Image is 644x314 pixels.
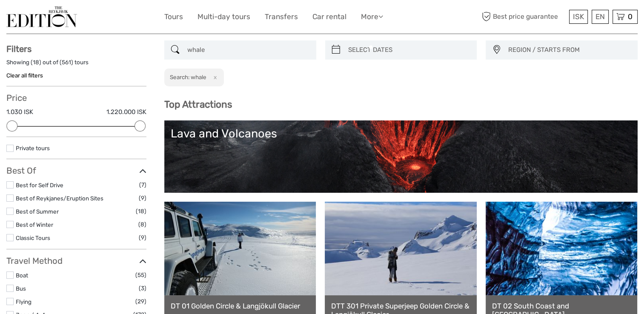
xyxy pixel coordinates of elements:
a: Lava and Volcanoes [171,127,631,186]
a: Best of Summer [16,208,59,215]
span: (7) [139,180,146,190]
b: Top Attractions [164,99,232,110]
a: Transfers [265,11,298,23]
span: 0 [627,12,634,21]
a: Flying [16,298,31,305]
div: Showing ( ) out of ( ) tours [6,58,146,71]
div: EN [592,10,609,24]
h3: Travel Method [6,256,146,266]
span: ISK [573,12,584,21]
span: (8) [138,220,146,229]
a: Car rental [312,11,346,23]
h2: Search: whale [170,74,206,80]
input: SEARCH [184,43,312,57]
a: Best of Reykjanes/Eruption Sites [16,195,103,202]
p: We're away right now. Please check back later! [12,15,96,22]
h3: Price [6,93,146,103]
span: Best price guarantee [480,10,567,24]
a: Boat [16,272,28,279]
button: x [208,73,219,82]
span: (9) [139,233,146,243]
a: Clear all filters [6,72,43,79]
a: Tours [164,11,183,23]
span: (9) [139,193,146,203]
button: Open LiveChat chat widget [98,13,108,23]
span: (18) [136,206,146,216]
a: More [361,11,383,23]
label: 561 [62,58,71,66]
input: SELECT DATES [345,43,473,57]
label: 18 [33,58,39,66]
strong: Filters [6,44,31,54]
a: Best of Winter [16,221,53,228]
span: (29) [135,297,146,306]
a: Bus [16,285,26,292]
span: (55) [135,270,146,280]
label: 1.220.000 ISK [106,108,146,117]
button: REGION / STARTS FROM [504,43,633,57]
a: Classic Tours [16,234,50,241]
label: 1.030 ISK [6,108,33,117]
a: Best for Self Drive [16,182,63,188]
div: Lava and Volcanoes [171,127,631,140]
img: The Reykjavík Edition [6,6,77,27]
a: Private tours [16,145,50,151]
span: (3) [139,283,146,293]
a: Multi-day tours [197,11,250,23]
a: DT 01 Golden Circle & Langjökull Glacier [171,302,309,310]
h3: Best Of [6,166,146,176]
